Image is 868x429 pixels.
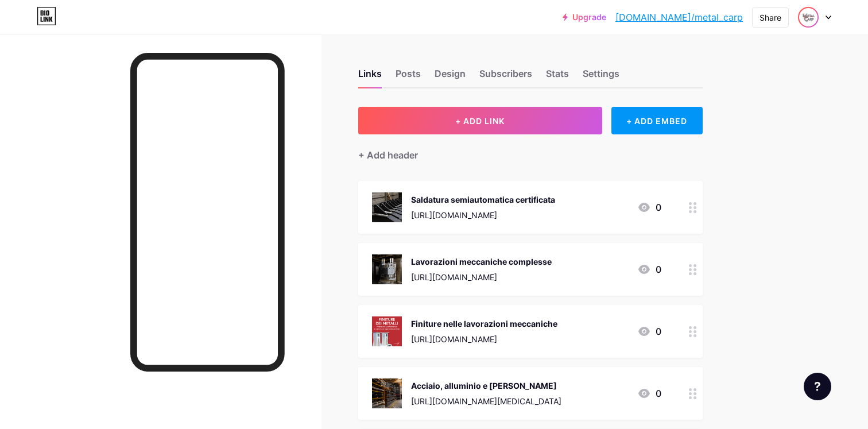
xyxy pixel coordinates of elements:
[372,192,402,222] img: Saldatura semiautomatica certificata
[411,380,561,392] div: Acciaio, alluminio e [PERSON_NAME]
[563,13,606,22] a: Upgrade
[637,262,661,276] div: 0
[435,67,466,87] div: Design
[411,395,561,407] div: [URL][DOMAIN_NAME][MEDICAL_DATA]
[637,324,661,338] div: 0
[358,148,418,162] div: + Add header
[611,107,703,134] div: + ADD EMBED
[799,8,817,26] img: metal_carp
[396,67,421,87] div: Posts
[546,67,569,87] div: Stats
[637,200,661,214] div: 0
[372,378,402,408] img: Acciaio, alluminio e ottone
[411,256,552,268] div: Lavorazioni meccaniche complesse
[358,67,382,87] div: Links
[411,271,552,283] div: [URL][DOMAIN_NAME]
[479,67,532,87] div: Subscribers
[411,333,557,345] div: [URL][DOMAIN_NAME]
[637,387,661,400] div: 0
[759,11,781,24] div: Share
[455,116,505,126] span: + ADD LINK
[411,318,557,330] div: Finiture nelle lavorazioni meccaniche
[372,316,402,346] img: Finiture nelle lavorazioni meccaniche
[358,107,602,134] button: + ADD LINK
[372,254,402,284] img: Lavorazioni meccaniche complesse
[583,67,619,87] div: Settings
[411,209,555,221] div: [URL][DOMAIN_NAME]
[615,10,743,24] a: [DOMAIN_NAME]/metal_carp
[411,194,555,206] div: Saldatura semiautomatica certificata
